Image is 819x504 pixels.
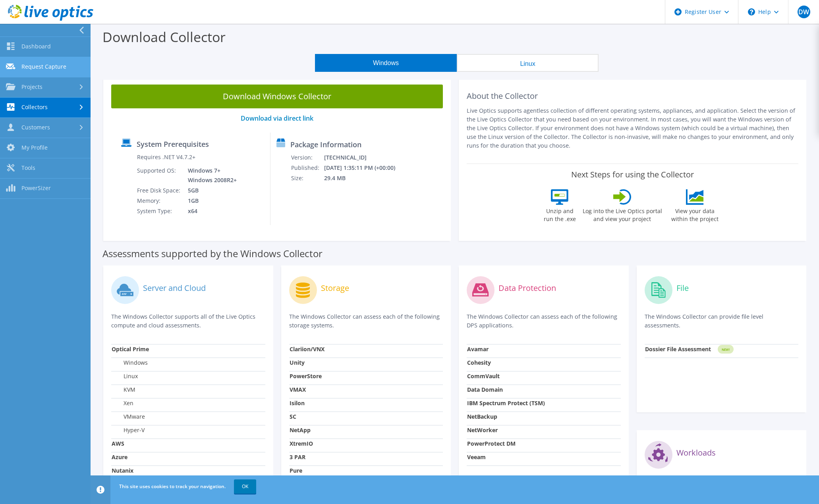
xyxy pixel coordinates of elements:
label: Next Steps for using the Collector [571,170,694,179]
td: 5GB [182,185,238,196]
strong: AWS [112,440,124,447]
strong: Data Domain [467,386,503,393]
label: Server and Cloud [143,284,206,292]
a: Download via direct link [241,114,313,123]
strong: NetBackup [467,413,497,420]
strong: Clariion/VNX [290,345,325,353]
button: Windows [315,54,457,72]
strong: NetApp [290,426,311,434]
label: VMware [112,413,145,421]
label: View your data within the project [666,205,724,223]
label: Log into the Live Optics portal and view your project [582,205,663,223]
label: Requires .NET V4.7.2+ [137,153,195,161]
span: This site uses cookies to track your navigation. [119,483,226,490]
td: Memory: [137,196,182,206]
td: Supported OS: [137,165,182,185]
label: Workloads [676,449,716,457]
td: Published: [291,163,324,173]
label: File [676,284,689,292]
td: Windows 7+ Windows 2008R2+ [182,165,238,185]
tspan: NEW! [721,347,729,352]
strong: Avamar [467,345,489,353]
strong: CommVault [467,372,500,380]
td: 29.4 MB [324,173,406,183]
p: The Windows Collector can assess each of the following DPS applications. [467,312,621,330]
a: Download Windows Collector [111,85,443,108]
strong: SC [290,413,296,420]
strong: PowerStore [290,372,322,380]
p: The Windows Collector can provide file level assessments. [645,312,799,330]
strong: Azure [112,453,127,461]
label: Windows [112,359,148,367]
strong: Veeam [467,453,486,461]
p: Live Optics supports agentless collection of different operating systems, appliances, and applica... [467,106,798,150]
strong: PowerProtect DM [467,440,516,447]
td: Free Disk Space: [137,185,182,196]
p: The Windows Collector can assess each of the following storage systems. [289,312,443,330]
strong: Dossier File Assessment [645,345,711,353]
strong: NetWorker [467,426,498,434]
strong: Isilon [290,399,305,407]
td: Size: [291,173,324,183]
h2: About the Collector [467,91,798,101]
strong: Unity [290,359,305,366]
strong: Pure [290,467,302,474]
strong: IBM Spectrum Protect (TSM) [467,399,545,407]
a: OK [234,479,256,494]
td: x64 [182,206,238,216]
td: Version: [291,152,324,163]
label: System Prerequisites [137,140,209,148]
td: 1GB [182,196,238,206]
label: Unzip and run the .exe [542,205,578,223]
label: Assessments supported by the Windows Collector [102,250,323,258]
label: Xen [112,399,133,407]
td: System Type: [137,206,182,216]
button: Linux [457,54,599,72]
svg: \n [748,8,755,15]
strong: Nutanix [112,467,133,474]
strong: 3 PAR [290,453,305,461]
span: DW [798,6,810,18]
label: Package Information [290,140,361,148]
strong: XtremIO [290,440,313,447]
strong: Optical Prime [112,345,149,353]
label: Storage [321,284,349,292]
strong: VMAX [290,386,306,393]
td: [DATE] 1:35:11 PM (+00:00) [324,163,406,173]
label: Data Protection [498,284,556,292]
label: Download Collector [102,28,226,46]
td: [TECHNICAL_ID] [324,152,406,163]
label: Hyper-V [112,426,145,434]
p: The Windows Collector supports all of the Live Optics compute and cloud assessments. [111,312,265,330]
strong: Cohesity [467,359,491,366]
label: Linux [112,372,138,380]
label: KVM [112,386,135,394]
